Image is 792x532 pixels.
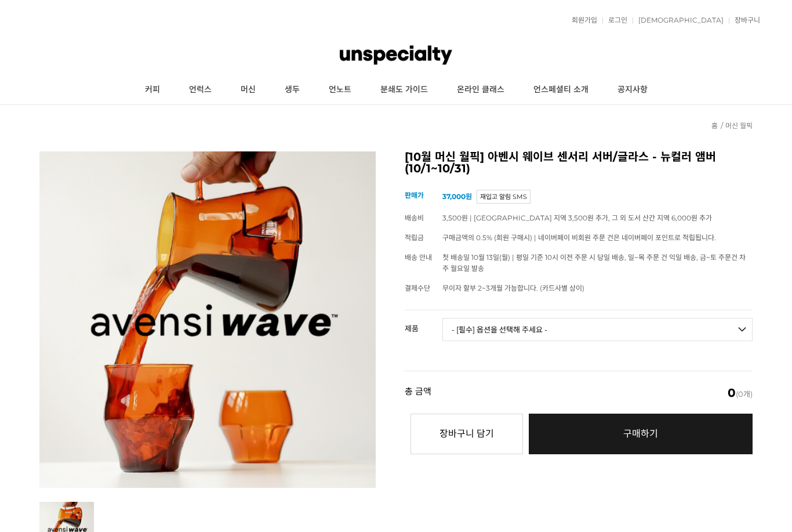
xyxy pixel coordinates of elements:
a: 장바구니 [729,17,760,24]
em: 0 [728,386,736,400]
span: 배송 안내 [405,253,432,262]
strong: 총 금액 [405,387,431,399]
a: 머신 월픽 [725,121,753,130]
img: [10월 머신 월픽] 아벤시 웨이브 센서리 서버/글라스 - 뉴컬러 앰버 (10/1~10/31) [39,151,376,488]
span: 첫 배송일 10월 13일(월) | 평일 기준 10시 이전 주문 시 당일 배송, 일~목 주문 건 익일 배송, 금~토 주문건 차주 월요일 발송 [442,253,746,273]
a: 온라인 클래스 [442,75,519,104]
span: 구매금액의 0.5% (회원 구매시) | 네이버페이 비회원 주문 건은 네이버페이 포인트로 적립됩니다. [442,233,716,242]
th: 제품 [405,310,442,337]
a: 언럭스 [175,75,226,104]
a: 로그인 [602,17,627,24]
button: 장바구니 담기 [410,414,523,454]
img: 언스페셜티 몰 [340,38,452,73]
a: 생두 [270,75,314,104]
a: 구매하기 [529,414,753,454]
a: [DEMOGRAPHIC_DATA] [633,17,724,24]
a: 머신 [226,75,270,104]
a: 공지사항 [603,75,662,104]
span: 무이자 할부 2~3개월 가능합니다. (카드사별 상이) [442,284,584,292]
span: (0개) [728,387,753,399]
span: 판매가 [405,191,424,200]
a: 커피 [130,75,175,104]
a: 회원가입 [566,17,597,24]
h2: [10월 머신 월픽] 아벤시 웨이브 센서리 서버/글라스 - 뉴컬러 앰버 (10/1~10/31) [405,151,753,174]
a: 분쇄도 가이드 [366,75,442,104]
span: 3,500원 | [GEOGRAPHIC_DATA] 지역 3,500원 추가, 그 외 도서 산간 지역 6,000원 추가 [442,213,712,222]
span: 적립금 [405,233,424,242]
strong: 37,000원 [442,192,472,201]
span: 구매하기 [623,428,658,439]
span: 결제수단 [405,284,430,292]
span: 배송비 [405,213,424,222]
a: 언노트 [314,75,366,104]
a: 홈 [711,121,718,130]
a: 언스페셜티 소개 [519,75,603,104]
